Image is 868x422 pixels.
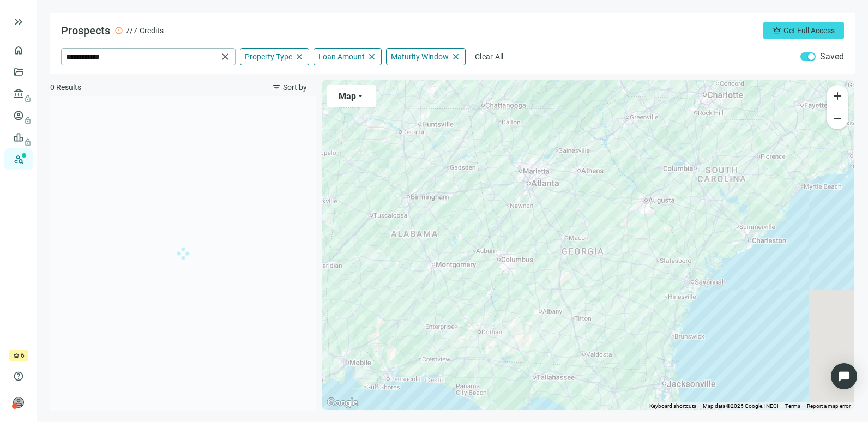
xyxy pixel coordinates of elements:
[140,25,164,36] span: Credits
[367,52,377,62] span: close
[356,92,365,100] span: arrow_drop_down
[703,403,779,409] span: Map data ©2025 Google, INEGI
[61,24,110,37] span: Prospects
[13,371,24,382] span: help
[324,396,360,410] img: Google
[50,82,81,93] span: 0 Results
[831,112,844,125] span: remove
[324,396,360,410] a: Open this area in Google Maps (opens a new window)
[783,26,835,35] span: Get Full Access
[272,83,281,92] span: filter_list
[807,403,851,409] a: Report a map error
[649,402,696,410] button: Keyboard shortcuts
[785,403,800,409] a: Terms (opens in new tab)
[13,397,24,408] span: person
[831,363,857,389] div: Open Intercom Messenger
[820,51,844,62] label: Saved
[12,15,25,28] button: keyboard_double_arrow_right
[21,350,25,361] span: 6
[263,79,316,96] button: filter_listSort by
[339,91,356,101] span: Map
[451,52,461,62] span: close
[245,52,292,62] span: Property Type
[294,52,304,62] span: close
[114,26,123,35] span: error
[125,25,137,36] span: 7/7
[773,26,781,35] span: crown
[475,52,504,61] span: Clear All
[470,48,509,65] button: Clear All
[13,352,20,359] span: crown
[391,52,449,62] span: Maturity Window
[763,22,844,39] button: crownGet Full Access
[220,51,231,62] span: close
[283,83,307,92] span: Sort by
[318,52,365,62] span: Loan Amount
[327,85,376,107] button: Maparrow_drop_down
[831,89,844,103] span: add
